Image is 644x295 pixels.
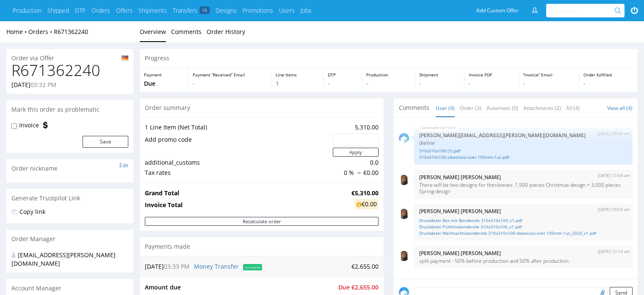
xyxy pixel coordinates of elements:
a: Attachments (2) [523,99,561,117]
a: Orders [91,6,110,15]
p: Payment “Received” Email [193,72,267,78]
td: additional_customs [145,157,331,168]
a: Jobs [301,6,312,15]
img: de-3323814006fe6739493d27057954941830b59eff37ebaac994310e17c522dd57.png [122,56,128,60]
span: Due €2,655.00 [338,283,379,291]
a: Home [6,28,28,36]
span: 03:32 PM [30,81,56,89]
button: Apply [333,148,379,157]
td: Amount due [145,282,336,292]
span: 16 [199,6,210,14]
p: [DATE] [11,81,56,89]
p: [DATE] 10:14 am [598,248,630,255]
a: Comments [171,21,202,42]
p: [PERSON_NAME] [PERSON_NAME] [419,174,627,180]
p: - [193,79,267,88]
p: [DATE] 08:06 am [598,130,630,137]
strong: Grand Total [145,189,179,197]
p: [DATE] 10:54 am [598,172,630,179]
p: Production [366,72,410,78]
td: 0.0 [331,157,379,168]
p: “Invoice” Email [523,72,575,78]
a: 310x310x100 (1).pdf [419,148,627,154]
a: Promotions [243,6,273,15]
img: mini_magick20220215-216-18q3urg.jpeg [399,209,409,219]
p: - [419,79,460,88]
a: 310x310x100-obwoluta-szer.195mm-1uz.pdf [419,154,627,160]
p: - [366,79,410,88]
a: Production [13,6,41,15]
td: Add promo code [145,132,331,147]
p: Payment [144,72,184,78]
button: Recalculate order [145,217,379,226]
a: Users [279,6,295,15]
p: [PERSON_NAME] [PERSON_NAME] [419,208,627,214]
img: mini_magick20220215-216-18q3urg.jpeg [399,251,409,261]
p: dieline [419,140,627,146]
p: - [523,79,575,88]
button: Save [83,136,128,148]
a: User (4) [436,99,455,117]
td: 1 Line Item (Net Total) [145,122,331,132]
a: Druckdatei Frühlinsbanderole 310x310x100_v1.pdf [419,224,627,230]
input: Search for... [551,4,616,17]
p: split payment - 50% before production and 50% after production [419,258,627,264]
div: [EMAIL_ADDRESS][PERSON_NAME][DOMAIN_NAME] [11,251,122,267]
span: PMZQ4O9S [194,262,239,270]
a: Copy link [19,208,45,216]
a: Money Transfer [194,262,239,270]
div: Order via Offer [6,49,133,62]
a: Druckdatei Weihnachtsbanderole 310x310x100-obwoluta-szer.195mm-1uz_2025_v1.pdf [419,230,627,236]
img: mini_magick20220215-216-18q3urg.jpeg [399,175,409,185]
span: 03:33 PM [164,262,190,270]
p: - [328,79,358,88]
div: Payments made [140,237,384,256]
td: €2,655.00 [264,261,379,272]
a: View all (4) [607,104,633,112]
p: DTP [328,72,358,78]
td: Tax rates [145,168,331,178]
a: Designs [216,6,237,15]
p: There will be two designs for thesleeves: 1,500 pieces Christmas design + 3,000 pieces Spring design [419,182,627,194]
a: Shipped [47,6,69,15]
p: Line Items [276,72,319,78]
a: Shipments [138,6,167,15]
div: Order Manager [6,230,133,248]
td: 5,310.00 [331,122,379,132]
img: share_image_120x120.png [399,133,409,143]
p: [DATE] 09:03 am [598,206,630,213]
a: Orders [28,28,54,36]
p: - [469,79,514,88]
img: icon-invoice-flag.svg [41,121,50,129]
a: All (4) [566,99,580,117]
span: Comments [399,104,429,112]
p: - [583,79,634,88]
a: DTP [75,6,86,15]
a: Overview [140,21,166,42]
strong: Invoice Total [145,201,182,209]
a: Offers [116,6,133,15]
a: PKHH [445,124,456,131]
a: Transfers16 [173,6,210,15]
strong: €5,310.00 [351,189,379,197]
a: Add Custom Offer [472,4,523,17]
a: Edit [119,162,128,169]
a: Automatic (0) [486,99,518,117]
p: 1 [276,79,319,88]
p: [PERSON_NAME][EMAIL_ADDRESS][PERSON_NAME][DOMAIN_NAME] [419,132,627,138]
p: Invoice PDF [469,72,514,78]
a: Druckdatei Box mit Banderole 310x310x100_v1.pdf [419,217,627,224]
div: Generate Trustpilot Link [6,189,133,208]
td: [DATE] [145,261,192,272]
a: R671362240 [54,28,88,36]
p: Order fulfilled [583,72,634,78]
p: [PERSON_NAME] [PERSON_NAME] [419,250,627,256]
div: Progress [140,49,638,67]
div: Mark this order as problematic [6,100,133,119]
div: Order nickname [6,159,133,178]
a: Order (3) [460,99,481,117]
td: 0 % → €0.00 [331,168,379,178]
div: €0.00 [355,199,379,209]
p: Due [144,79,184,88]
p: Shipment [419,72,460,78]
